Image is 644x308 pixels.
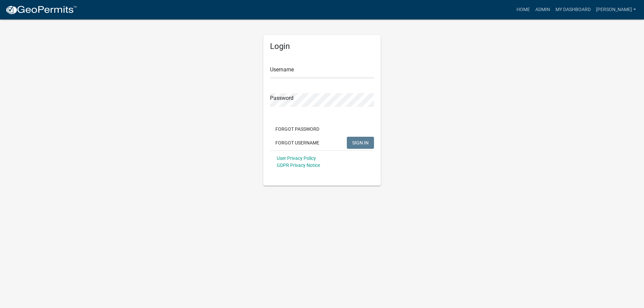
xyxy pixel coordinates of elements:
[270,137,325,149] button: Forgot Username
[347,137,374,149] button: SIGN IN
[270,42,374,51] h5: Login
[352,140,369,145] span: SIGN IN
[277,163,320,168] a: GDPR Privacy Notice
[593,3,639,16] a: [PERSON_NAME]
[270,123,325,135] button: Forgot Password
[277,156,316,161] a: User Privacy Policy
[533,3,553,16] a: Admin
[553,3,593,16] a: My Dashboard
[514,3,533,16] a: Home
